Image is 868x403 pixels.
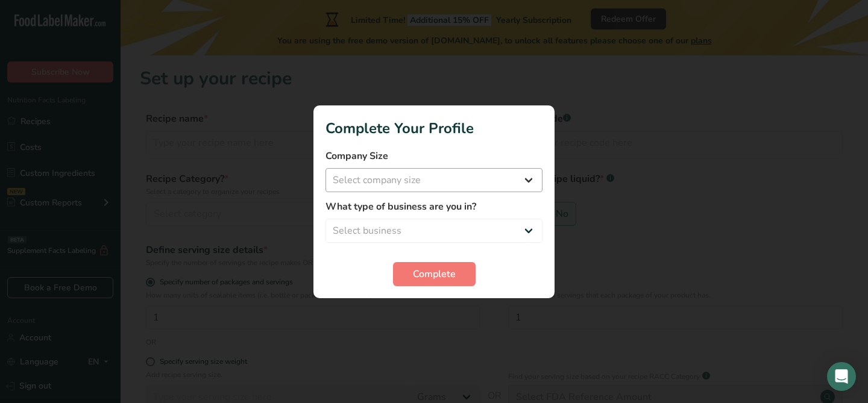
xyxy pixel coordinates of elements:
button: Complete [393,262,476,286]
label: What type of business are you in? [325,199,542,214]
span: Complete [413,267,456,281]
label: Company Size [325,149,542,163]
h1: Complete Your Profile [325,117,542,139]
div: Open Intercom Messenger [827,362,856,391]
